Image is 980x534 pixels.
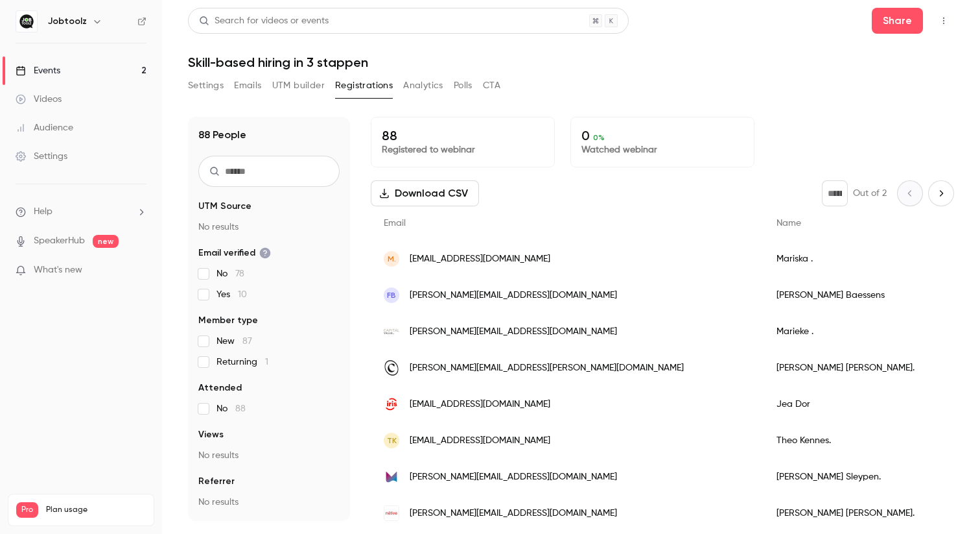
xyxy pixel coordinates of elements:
button: Settings [188,75,224,96]
h1: Skill-based hiring in 3 stappen [188,55,954,70]
img: tab_keywords_by_traffic_grey.svg [129,75,139,86]
button: UTM builder [272,75,325,96]
p: No results [198,496,340,509]
span: 0 % [593,133,605,142]
span: 10 [238,290,247,299]
img: netive.nl [384,505,399,521]
span: Member type [198,314,258,327]
div: Settings [16,150,67,163]
span: [PERSON_NAME][EMAIL_ADDRESS][PERSON_NAME][DOMAIN_NAME] [410,361,684,375]
span: Pro [16,502,38,518]
button: Polls [454,75,472,96]
span: M. [388,253,396,265]
span: Views [198,428,224,441]
span: 87 [242,337,252,346]
span: New [216,335,252,348]
span: [EMAIL_ADDRESS][DOMAIN_NAME] [410,434,550,448]
p: Out of 2 [853,187,887,200]
button: Share [872,8,923,34]
span: What's new [34,263,82,277]
span: [EMAIL_ADDRESS][DOMAIN_NAME] [410,398,550,411]
img: iris.be [384,396,399,412]
span: [PERSON_NAME][EMAIL_ADDRESS][DOMAIN_NAME] [410,470,617,484]
img: website_grey.svg [21,34,31,44]
span: Name [776,219,801,228]
p: Registered to webinar [382,143,544,156]
button: CTA [483,75,500,96]
img: Jobtoolz [16,11,37,32]
span: [PERSON_NAME][EMAIL_ADDRESS][DOMAIN_NAME] [410,289,617,302]
img: cartelworks.be [384,360,399,376]
p: No results [198,221,340,234]
li: help-dropdown-opener [16,205,146,219]
span: No [216,267,244,280]
span: Help [34,205,52,219]
button: Registrations [335,75,393,96]
span: UTM Source [198,200,251,213]
span: Attended [198,382,242,394]
img: tab_domain_overview_orange.svg [35,75,45,86]
button: Emails [234,75,261,96]
a: SpeakerHub [34,234,85,248]
span: Plan usage [46,505,146,515]
span: 1 [265,358,268,367]
div: v 4.0.25 [36,21,64,31]
p: 0 [581,128,743,143]
p: No results [198,449,340,462]
p: 88 [382,128,544,143]
span: [PERSON_NAME][EMAIL_ADDRESS][DOMAIN_NAME] [410,325,617,339]
span: [EMAIL_ADDRESS][DOMAIN_NAME] [410,252,550,266]
div: Domain Overview [49,77,116,85]
p: Watched webinar [581,143,743,156]
div: Events [16,64,60,77]
span: new [93,235,119,248]
span: 88 [235,404,246,413]
span: Returning [216,356,268,369]
div: Videos [16,93,62,106]
button: Next page [928,180,954,206]
section: facet-groups [198,200,340,509]
span: Email [384,219,406,228]
span: 78 [235,269,244,278]
span: Yes [216,288,247,301]
span: FB [387,289,396,301]
span: Email verified [198,247,271,260]
button: Download CSV [371,180,479,206]
img: capitalvalue.nl [384,324,399,339]
img: maaseik.be [384,469,399,485]
img: logo_orange.svg [21,21,31,31]
h1: 88 People [198,127,246,143]
span: TK [387,435,397,446]
span: Referrer [198,475,235,488]
button: Analytics [403,75,443,96]
div: Domain: [DOMAIN_NAME] [34,34,143,44]
h6: Jobtoolz [48,15,87,28]
div: Keywords by Traffic [143,77,218,85]
span: [PERSON_NAME][EMAIL_ADDRESS][DOMAIN_NAME] [410,507,617,520]
div: Search for videos or events [199,14,329,28]
div: Audience [16,121,73,134]
span: No [216,402,246,415]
